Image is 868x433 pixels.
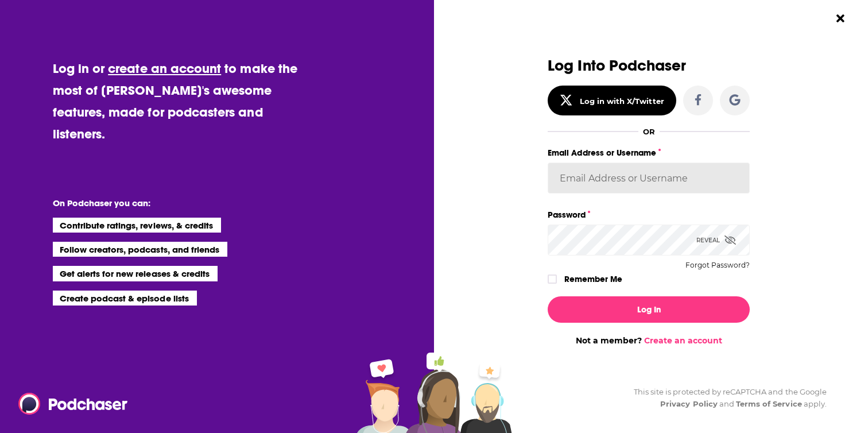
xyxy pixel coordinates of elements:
[736,399,802,408] a: Terms of Service
[18,393,129,415] img: Podchaser - Follow, Share and Rate Podcasts
[548,57,750,74] h3: Log Into Podchaser
[53,218,222,233] li: Contribute ratings, reviews, & credits
[548,207,750,222] label: Password
[580,96,664,106] div: Log in with X/Twitter
[548,145,750,160] label: Email Address or Username
[548,163,750,194] input: Email Address or Username
[548,335,750,346] div: Not a member?
[685,261,750,269] button: Forgot Password?
[564,272,622,287] label: Remember Me
[696,225,736,256] div: Reveal
[548,296,750,323] button: Log In
[830,7,851,29] button: Close Button
[548,86,676,115] button: Log in with X/Twitter
[53,291,197,306] li: Create podcast & episode lists
[53,266,218,281] li: Get alerts for new releases & credits
[108,60,221,76] a: create an account
[643,127,655,136] div: OR
[53,242,228,257] li: Follow creators, podcasts, and friends
[660,399,718,408] a: Privacy Policy
[625,386,827,410] div: This site is protected by reCAPTCHA and the Google and apply.
[18,393,119,415] a: Podchaser - Follow, Share and Rate Podcasts
[53,198,282,208] li: On Podchaser you can:
[644,335,722,346] a: Create an account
